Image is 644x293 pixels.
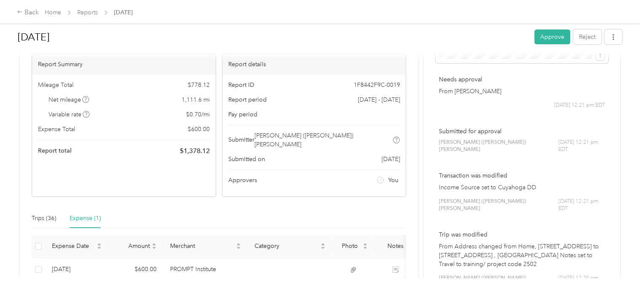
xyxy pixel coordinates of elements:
td: $600.00 [108,258,163,281]
span: [PERSON_NAME] ([PERSON_NAME]) [PERSON_NAME] [438,274,558,289]
span: caret-down [152,245,157,250]
span: Mileage Total [38,81,73,89]
p: Trip was modified [438,230,605,239]
button: Approve [534,30,570,44]
div: Report Summary [32,54,216,75]
iframe: Everlance-gr Chat Button Frame [597,246,644,293]
span: caret-up [363,242,368,247]
span: Photo [339,242,361,250]
div: Back [17,8,39,18]
span: Expense Date [52,242,95,250]
span: Category [254,242,319,250]
span: Amount [115,242,150,250]
span: 1,111.6 mi [181,95,210,104]
p: Income Source set to Cuyahoga DD [438,183,605,192]
div: Trips (36) [32,214,56,223]
span: Submitted on [228,155,265,164]
span: Net mileage [49,95,89,104]
span: $ 600.00 [188,125,210,134]
span: caret-up [236,242,241,247]
div: Report details [222,54,406,75]
span: caret-up [320,242,325,247]
span: caret-down [320,245,325,250]
span: [PERSON_NAME] ([PERSON_NAME]) [PERSON_NAME] [254,131,392,149]
span: Report ID [228,81,254,89]
span: caret-up [152,242,157,247]
th: Amount [108,235,163,258]
p: Submitted for approval [438,127,605,136]
span: Approvers [228,176,257,185]
th: Merchant [163,235,248,258]
span: [DATE] [381,155,400,164]
span: [DATE] 12:21 pm EDT [554,102,605,109]
p: From Address changed from Home, [STREET_ADDRESS] to [STREET_ADDRESS] , [GEOGRAPHIC_DATA] Notes se... [438,242,605,269]
span: Report total [38,146,72,155]
td: PROMPT Institute [163,258,248,281]
span: [PERSON_NAME] ([PERSON_NAME]) [PERSON_NAME] [438,139,558,153]
span: You [388,176,398,185]
span: Report period [228,95,267,104]
p: Transaction was modified [438,171,605,180]
span: [DATE] - [DATE] [357,95,400,104]
span: [DATE] [114,8,133,17]
td: 7-9-2025 [45,258,108,281]
p: Needs approval [438,75,605,84]
span: Variable rate [49,110,90,119]
th: Photo [332,235,374,258]
button: Reject [573,30,601,44]
span: caret-down [363,245,368,250]
span: caret-up [97,242,102,247]
a: Home [45,9,61,16]
span: 1F8442F9C-0019 [353,81,400,89]
span: Merchant [170,242,234,250]
a: Reports [77,9,98,16]
span: caret-down [236,245,241,250]
span: $ 1,378.12 [180,146,210,156]
span: Submitter [228,135,254,144]
span: [DATE] 12:21 pm EDT [558,198,605,212]
span: [DATE] 12:20 pm EDT [558,274,605,289]
span: [DATE] 12:21 pm EDT [558,139,605,153]
th: Category [248,235,332,258]
p: From [PERSON_NAME] [438,87,605,96]
th: Notes [374,235,417,258]
div: Expense (1) [70,214,101,223]
span: [PERSON_NAME] ([PERSON_NAME]) [PERSON_NAME] [438,198,558,212]
span: caret-down [97,245,102,250]
span: Pay period [228,110,257,119]
span: $ 0.70 / mi [186,110,210,119]
th: Expense Date [45,235,108,258]
h1: Jul 2025 [18,27,528,47]
span: $ 778.12 [188,81,210,89]
span: Expense Total [38,125,75,134]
